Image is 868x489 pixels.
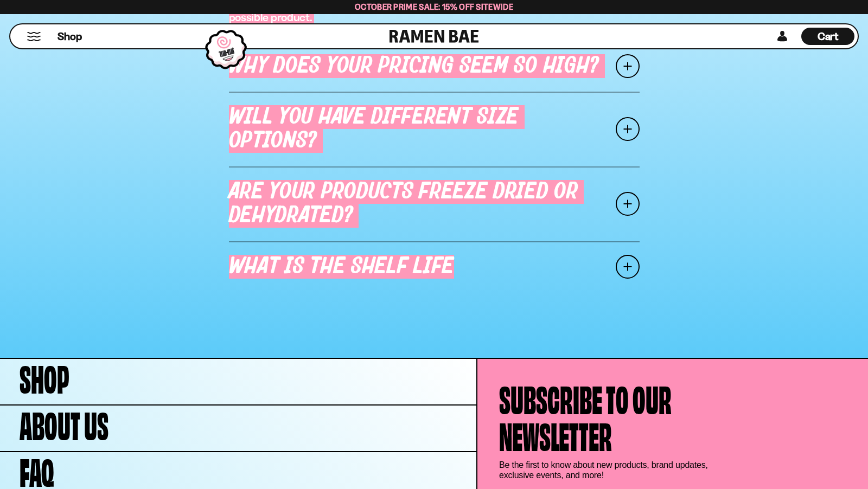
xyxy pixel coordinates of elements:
[58,28,82,45] a: Shop
[20,358,69,395] span: Shop
[20,404,108,441] span: About Us
[229,166,640,241] a: Are your products freeze dried or dehydrated?
[499,460,716,480] p: Be the first to know about new products, brand updates, exclusive events, and more!
[229,41,640,92] a: Why does your pricing seem so high?
[20,451,54,488] span: FAQ
[229,241,640,292] a: What is the shelf life
[58,29,82,44] span: Shop
[229,92,640,166] a: Will you have different size options?
[355,2,513,12] span: October Prime Sale: 15% off Sitewide
[818,30,839,43] span: Cart
[499,378,672,452] h4: Subscribe to our newsletter
[27,32,41,41] button: Mobile Menu Trigger
[801,24,854,48] div: Cart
